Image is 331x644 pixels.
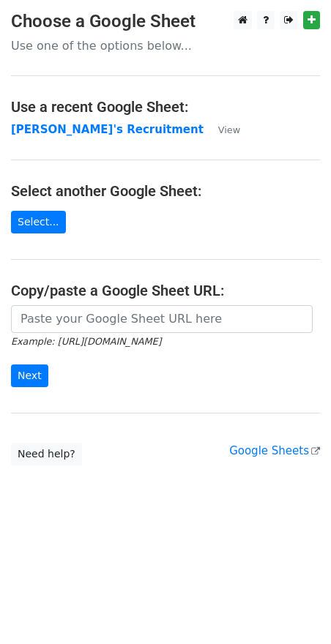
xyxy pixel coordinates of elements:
input: Next [11,364,48,387]
h4: Use a recent Google Sheet: [11,98,320,116]
h4: Copy/paste a Google Sheet URL: [11,282,320,299]
input: Paste your Google Sheet URL here [11,305,313,333]
h4: Select another Google Sheet: [11,182,320,200]
small: Example: [URL][DOMAIN_NAME] [11,336,161,347]
small: View [218,124,240,135]
a: Google Sheets [229,444,320,457]
a: Need help? [11,443,82,465]
p: Use one of the options below... [11,38,320,53]
a: [PERSON_NAME]'s Recruitment [11,123,204,136]
a: View [204,123,240,136]
h3: Choose a Google Sheet [11,11,320,32]
a: Select... [11,211,66,233]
